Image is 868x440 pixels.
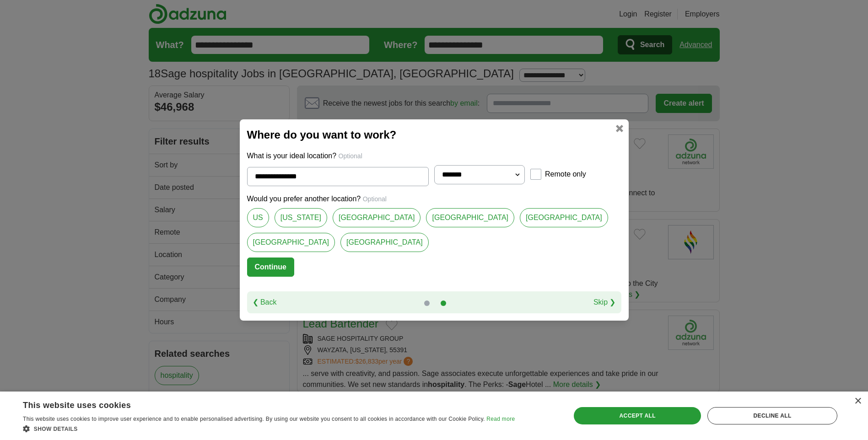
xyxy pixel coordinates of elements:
a: [GEOGRAPHIC_DATA] [520,208,608,227]
h2: Where do you want to work? [247,127,621,143]
div: Show details [23,424,515,433]
span: Optional [339,152,362,160]
a: Read more, opens a new window [486,416,515,422]
span: Show details [34,426,78,432]
label: Remote only [545,169,586,180]
span: This website uses cookies to improve user experience and to enable personalised advertising. By u... [23,416,485,422]
a: US [247,208,269,227]
p: Would you prefer another location? [247,193,621,204]
div: Accept all [574,407,701,424]
button: Continue [247,258,294,277]
div: Close [854,398,861,405]
a: [GEOGRAPHIC_DATA] [340,233,429,252]
div: Decline all [707,407,837,424]
span: Optional [363,195,387,203]
p: What is your ideal location? [247,150,621,161]
a: ❮ Back [253,297,277,308]
a: Skip ❯ [593,297,616,308]
a: [GEOGRAPHIC_DATA] [426,208,514,227]
a: [GEOGRAPHIC_DATA] [247,233,335,252]
a: [US_STATE] [275,208,327,227]
a: [GEOGRAPHIC_DATA] [333,208,421,227]
div: This website uses cookies [23,397,492,411]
